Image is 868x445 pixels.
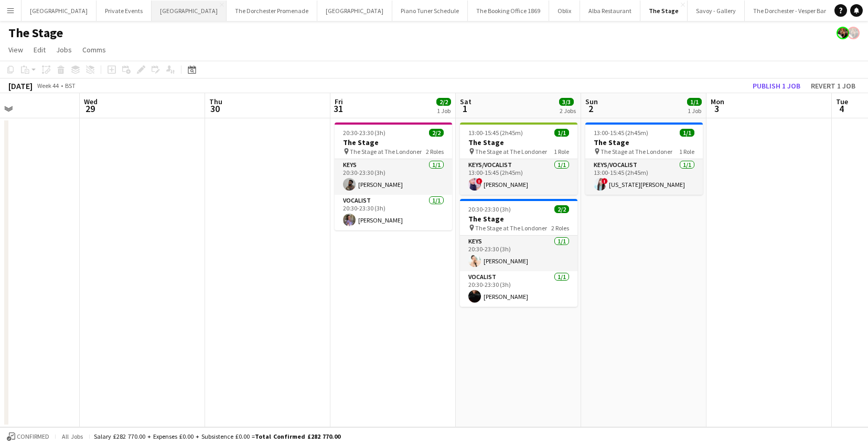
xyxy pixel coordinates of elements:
[84,97,98,106] span: Wed
[335,195,452,230] app-card-role: Vocalist1/120:30-23:30 (3h)[PERSON_NAME]
[436,98,451,106] span: 2/2
[5,431,51,442] button: Confirmed
[94,432,340,440] div: Salary £282 770.00 + Expenses £0.00 + Subsistence £0.00 =
[460,271,577,307] app-card-role: Vocalist1/120:30-23:30 (3h)[PERSON_NAME]
[22,1,97,21] button: [GEOGRAPHIC_DATA]
[209,97,222,106] span: Thu
[680,129,694,137] span: 1/1
[476,178,483,184] span: !
[152,1,227,21] button: [GEOGRAPHIC_DATA]
[317,1,392,21] button: [GEOGRAPHIC_DATA]
[585,97,598,106] span: Sun
[343,129,385,137] span: 20:30-23:30 (3h)
[460,214,577,224] h3: The Stage
[640,1,688,21] button: The Stage
[335,123,452,230] app-job-card: 20:30-23:30 (3h)2/2The Stage The Stage at The Londoner2 RolesKeys1/120:30-23:30 (3h)[PERSON_NAME]...
[460,97,471,106] span: Sat
[335,97,343,106] span: Fri
[65,82,76,90] div: BST
[56,45,72,54] span: Jobs
[255,432,340,440] span: Total Confirmed £282 770.00
[549,1,580,21] button: Oblix
[460,138,577,147] h3: The Stage
[17,433,49,440] span: Confirmed
[52,43,76,57] a: Jobs
[554,129,569,137] span: 1/1
[350,148,422,155] span: The Stage at The Londoner
[475,148,547,155] span: The Stage at The Londoner
[458,103,471,115] span: 1
[208,103,222,115] span: 30
[559,98,574,106] span: 3/3
[460,159,577,195] app-card-role: Keys/Vocalist1/113:00-15:45 (2h45m)![PERSON_NAME]
[688,1,745,21] button: Savoy - Gallery
[807,79,860,93] button: Revert 1 job
[460,199,577,307] app-job-card: 20:30-23:30 (3h)2/2The Stage The Stage at The Londoner2 RolesKeys1/120:30-23:30 (3h)[PERSON_NAME]...
[8,25,63,41] h1: The Stage
[8,45,23,54] span: View
[585,159,703,195] app-card-role: Keys/Vocalist1/113:00-15:45 (2h45m)![US_STATE][PERSON_NAME]
[745,1,835,21] button: The Dorchester - Vesper Bar
[602,178,608,184] span: !
[836,97,848,106] span: Tue
[748,79,805,93] button: Publish 1 job
[601,148,672,155] span: The Stage at The Londoner
[475,224,547,232] span: The Stage at The Londoner
[847,27,860,39] app-user-avatar: Rosie Skuse
[554,148,569,155] span: 1 Role
[554,205,569,213] span: 2/2
[34,45,46,54] span: Edit
[60,432,85,440] span: All jobs
[426,148,444,155] span: 2 Roles
[709,103,724,115] span: 3
[580,1,640,21] button: Alba Restaurant
[594,129,648,137] span: 13:00-15:45 (2h45m)
[392,1,468,21] button: Piano Tuner Schedule
[837,27,849,39] app-user-avatar: Rosie Skuse
[333,103,343,115] span: 31
[97,1,152,21] button: Private Events
[460,236,577,271] app-card-role: Keys1/120:30-23:30 (3h)[PERSON_NAME]
[35,82,61,90] span: Week 44
[468,1,549,21] button: The Booking Office 1869
[82,45,106,54] span: Comms
[688,107,701,115] div: 1 Job
[585,123,703,195] app-job-card: 13:00-15:45 (2h45m)1/1The Stage The Stage at The Londoner1 RoleKeys/Vocalist1/113:00-15:45 (2h45m...
[4,43,27,57] a: View
[468,205,511,213] span: 20:30-23:30 (3h)
[560,107,576,115] div: 2 Jobs
[711,97,724,106] span: Mon
[335,138,452,147] h3: The Stage
[437,107,451,115] div: 1 Job
[429,129,444,137] span: 2/2
[460,123,577,195] app-job-card: 13:00-15:45 (2h45m)1/1The Stage The Stage at The Londoner1 RoleKeys/Vocalist1/113:00-15:45 (2h45m...
[687,98,702,106] span: 1/1
[584,103,598,115] span: 2
[679,148,694,155] span: 1 Role
[29,43,50,57] a: Edit
[8,81,33,91] div: [DATE]
[834,103,848,115] span: 4
[335,159,452,195] app-card-role: Keys1/120:30-23:30 (3h)[PERSON_NAME]
[227,1,317,21] button: The Dorchester Promenade
[468,129,523,137] span: 13:00-15:45 (2h45m)
[551,224,569,232] span: 2 Roles
[585,138,703,147] h3: The Stage
[82,103,98,115] span: 29
[78,43,110,57] a: Comms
